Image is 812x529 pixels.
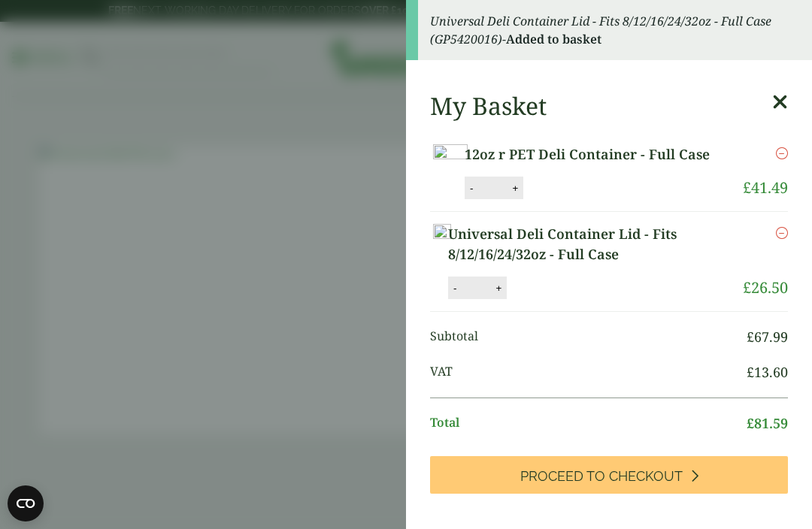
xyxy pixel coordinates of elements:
[747,363,754,381] span: £
[747,328,754,346] span: £
[747,414,788,432] bdi: 81.59
[430,327,747,347] span: Subtotal
[743,277,751,298] span: £
[507,182,523,195] button: +
[776,144,788,162] a: Remove this item
[747,363,788,381] bdi: 13.60
[8,485,44,521] button: Open CMP widget
[430,362,747,382] span: VAT
[430,92,547,120] h2: My Basket
[506,31,601,47] strong: Added to basket
[491,282,506,295] button: +
[520,468,683,485] span: Proceed to Checkout
[430,13,771,47] em: Universal Deli Container Lid - Fits 8/12/16/24/32oz - Full Case (GP5420016)
[747,328,788,346] bdi: 67.99
[430,456,788,494] a: Proceed to Checkout
[465,182,477,195] button: -
[747,414,754,432] span: £
[465,144,726,165] a: 12oz r PET Deli Container - Full Case
[430,413,747,434] span: Total
[449,282,461,295] button: -
[448,224,743,264] a: Universal Deli Container Lid - Fits 8/12/16/24/32oz - Full Case
[743,277,788,298] bdi: 26.50
[743,177,751,198] span: £
[776,224,788,242] a: Remove this item
[743,177,788,198] bdi: 41.49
